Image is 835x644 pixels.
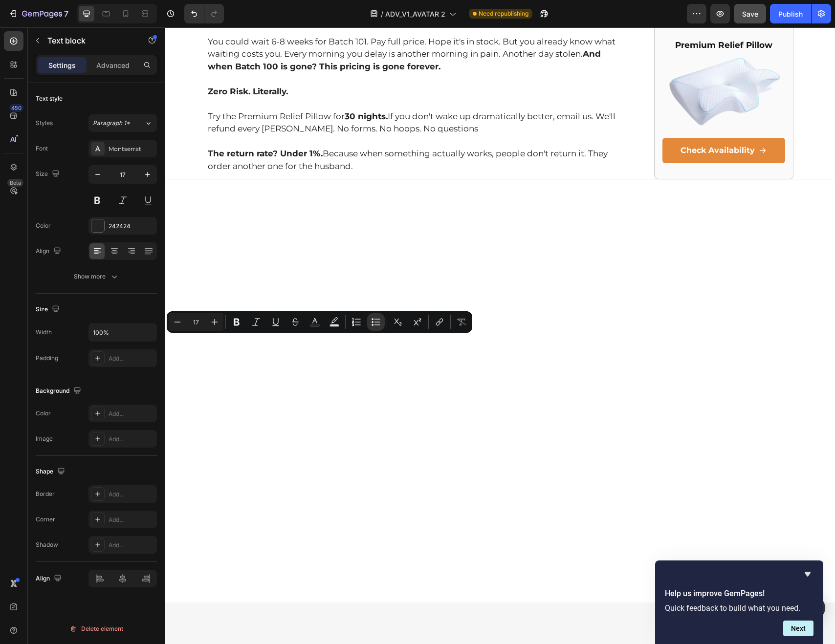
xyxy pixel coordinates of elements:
div: Color [36,221,51,230]
div: 450 [9,104,23,112]
p: Settings [48,60,76,70]
div: Align [36,245,63,258]
div: Add... [109,541,154,550]
button: Paragraph 1* [88,114,157,132]
button: Hide survey [802,568,813,580]
div: Beta [7,179,23,187]
p: Text block [47,35,131,46]
div: Editor contextual toolbar [167,311,472,333]
div: Help us improve GemPages! [665,568,813,636]
div: Font [36,144,48,153]
div: Color [36,409,51,418]
span: / [381,9,383,19]
div: Size [36,303,62,316]
p: 7 [64,8,68,20]
span: Paragraph 1* [93,119,130,128]
button: Show more [36,268,157,285]
img: gempages_520906997315404713-1adb8611-a9a6-433b-bd69-996a6042af9d.webp [498,24,620,110]
div: Text style [36,94,63,103]
button: Next question [783,621,813,636]
button: Save [734,4,766,23]
div: Corner [36,515,55,524]
strong: Check Availability [516,118,590,128]
strong: The return rate? Under 1%. [43,121,158,131]
div: Delete element [69,623,123,635]
button: Publish [770,4,811,23]
div: Align [36,572,64,585]
iframe: Design area [165,27,835,644]
span: Need republishing [479,9,528,18]
span: ADV_V1_AVATAR 2 [385,9,445,19]
div: Size [36,168,62,181]
button: 7 [4,4,73,23]
p: Because when something actually works, people don't return it. They order another one for the hus... [43,120,459,145]
div: Publish [778,9,803,19]
div: Add... [109,409,154,418]
div: Add... [109,354,154,363]
div: Undo/Redo [184,4,224,23]
div: Padding [36,354,58,363]
div: Add... [109,490,154,499]
div: Add... [109,515,154,524]
a: Check Availability [498,110,620,136]
div: Montserrat [109,145,154,153]
button: Delete element [36,621,157,637]
strong: Premium Relief Pillow [510,13,608,22]
h2: Help us improve GemPages! [665,588,813,600]
strong: 30 nights. [180,84,223,94]
div: Width [36,328,52,337]
div: Image [36,434,53,443]
span: Save [742,10,758,18]
p: Quick feedback to build what you need. [665,603,813,613]
div: Styles [36,119,53,128]
p: Advanced [96,60,130,70]
div: Background [36,385,83,398]
div: 242424 [109,222,154,231]
div: Border [36,490,55,498]
div: Shadow [36,540,58,549]
div: Show more [74,272,119,281]
div: Shape [36,465,67,478]
div: Add... [109,435,154,444]
input: Auto [89,323,156,341]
